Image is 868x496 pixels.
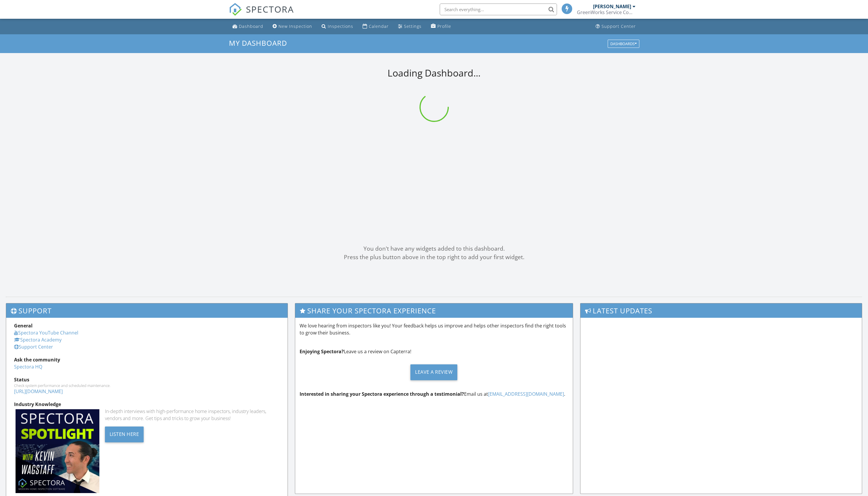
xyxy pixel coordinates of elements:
button: Dashboards [608,40,639,48]
div: New Inspection [278,23,312,29]
a: Support Center [593,21,638,32]
div: Status [14,376,280,383]
a: Leave a Review [300,360,569,385]
a: Settings [396,21,424,32]
span: SPECTORA [246,3,294,15]
div: Dashboard [239,23,263,29]
img: Spectoraspolightmain [16,409,99,493]
div: In-depth interviews with high-performance home inspectors, industry leaders, vendors and more. Ge... [105,408,280,422]
strong: General [14,322,33,329]
a: Dashboard [230,21,266,32]
a: Support Center [14,344,53,350]
div: Calendar [369,23,389,29]
img: The Best Home Inspection Software - Spectora [229,3,242,16]
p: We love hearing from inspectors like you! Your feedback helps us improve and helps other inspecto... [300,322,569,336]
div: Industry Knowledge [14,401,280,408]
h3: Share Your Spectora Experience [295,303,573,318]
a: [URL][DOMAIN_NAME] [14,388,63,395]
a: Spectora HQ [14,363,42,370]
h3: Support [6,303,288,318]
div: Dashboards [610,42,637,46]
a: Spectora YouTube Channel [14,329,78,336]
strong: Interested in sharing your Spectora experience through a testimonial? [300,391,464,397]
div: Listen Here [105,427,144,442]
a: Calendar [360,21,391,32]
a: Listen Here [105,431,144,437]
div: Press the plus button above in the top right to add your first widget. [6,253,862,261]
span: My Dashboard [229,38,287,48]
div: You don't have any widgets added to this dashboard. [6,244,862,253]
div: Inspections [328,23,353,29]
h3: Latest Updates [580,303,862,318]
a: Inspections [319,21,356,32]
a: Spectora Academy [14,337,62,343]
strong: Enjoying Spectora? [300,348,344,355]
a: Profile [429,21,453,32]
a: [EMAIL_ADDRESS][DOMAIN_NAME] [488,391,564,397]
div: Check system performance and scheduled maintenance. [14,383,280,388]
p: Leave us a review on Capterra! [300,348,569,355]
p: Email us at . [300,390,569,398]
a: SPECTORA [229,8,294,20]
div: Leave a Review [410,364,457,380]
div: [PERSON_NAME] [593,4,631,9]
a: New Inspection [270,21,315,32]
input: Search everything... [440,4,557,15]
div: Settings [404,23,422,29]
div: GreenWorks Service Company [577,9,636,15]
div: Ask the community [14,356,280,363]
div: Support Center [602,23,636,29]
div: Profile [437,23,451,29]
